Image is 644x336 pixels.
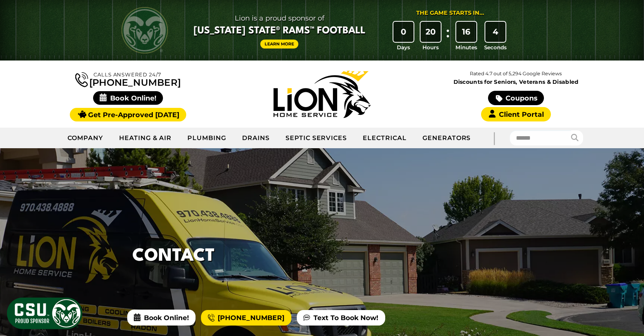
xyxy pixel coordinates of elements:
span: Lion is a proud sponsor of [194,12,365,24]
span: Seconds [484,43,507,51]
a: Get Pre-Approved [DATE] [70,108,186,121]
img: CSU Rams logo [121,7,168,54]
div: 0 [393,22,414,42]
span: Days [397,43,410,51]
h1: Contact [132,243,215,269]
span: Minutes [455,43,477,51]
span: Hours [422,43,439,51]
a: [PHONE_NUMBER] [201,310,291,326]
span: Book Online! [127,310,196,325]
a: Company [60,128,111,148]
a: Electrical [355,128,415,148]
a: Heating & Air [111,128,180,148]
a: Learn More [260,40,298,48]
a: Drains [234,128,278,148]
span: Discounts for Seniors, Veterans & Disabled [421,79,611,85]
span: [US_STATE] State® Rams™ Football [194,24,365,38]
div: 4 [485,22,506,42]
div: The Game Starts in... [416,9,484,17]
a: Plumbing [180,128,234,148]
a: Coupons [488,91,544,105]
a: Client Portal [481,107,551,121]
p: Rated 4.7 out of 5,294 Google Reviews [419,69,613,78]
div: | [478,128,509,148]
img: CSU Sponsor Badge [6,296,83,330]
a: Septic Services [278,128,355,148]
div: : [444,22,452,52]
img: Lion Home Service [274,71,370,118]
a: Generators [415,128,479,148]
div: 20 [421,22,441,42]
span: Book Online! [93,91,163,105]
div: 16 [456,22,476,42]
a: [PHONE_NUMBER] [75,71,181,87]
a: Text To Book Now! [297,310,385,326]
